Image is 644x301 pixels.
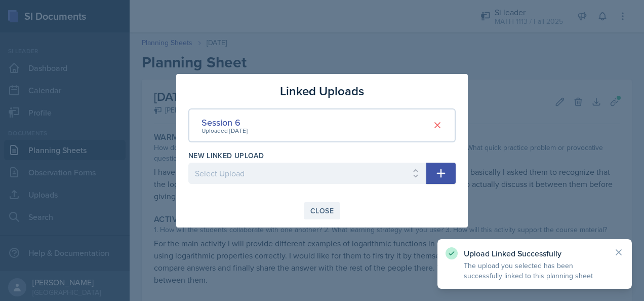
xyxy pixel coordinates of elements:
div: Close [310,207,334,215]
h3: Linked Uploads [280,82,364,100]
div: Uploaded [DATE] [202,126,248,135]
button: Close [304,202,340,219]
p: The upload you selected has been successfully linked to this planning sheet [464,260,606,281]
div: Session 6 [202,116,248,129]
label: New Linked Upload [188,150,264,161]
p: Upload Linked Successfully [464,248,606,258]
